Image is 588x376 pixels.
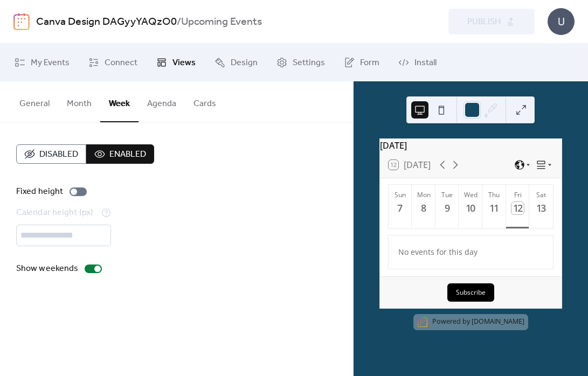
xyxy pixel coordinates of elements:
div: Fixed height [16,185,63,198]
button: Tue9 [435,185,459,228]
a: Canva Design DAGyyYAQzO0 [36,12,177,32]
div: Fri [509,190,527,199]
button: Month [58,81,100,121]
span: Settings [293,57,325,69]
button: Fri12 [506,185,530,228]
button: Sun7 [389,185,412,228]
div: Mon [415,190,432,199]
div: 11 [488,202,501,214]
a: My Events [6,48,78,77]
span: Connect [105,57,137,69]
button: Agenda [139,81,185,121]
button: General [11,81,58,121]
span: Form [360,57,379,69]
span: Enabled [109,148,146,161]
div: Show weekends [16,262,78,275]
span: Install [414,57,437,69]
div: Powered by [432,317,524,326]
div: [DATE] [380,139,562,152]
button: Thu11 [482,185,506,228]
span: Design [231,57,258,69]
div: Thu [486,190,503,199]
div: No events for this day [390,239,551,264]
a: Design [206,48,266,77]
img: logo [13,13,30,30]
div: 8 [418,202,430,214]
a: Views [148,48,204,77]
button: Cards [185,81,225,121]
div: U [548,8,575,35]
button: Wed10 [459,185,482,228]
button: Mon8 [412,185,435,228]
a: Form [336,48,388,77]
a: Connect [80,48,146,77]
div: 7 [394,202,406,214]
a: Settings [268,48,333,77]
a: [DOMAIN_NAME] [472,317,524,326]
div: 9 [441,202,453,214]
div: 10 [465,202,477,214]
button: Week [100,81,139,122]
a: Install [390,48,445,77]
span: Disabled [39,148,78,161]
div: Sun [392,190,409,199]
span: Views [172,57,196,69]
div: Sat [532,190,550,199]
div: Wed [462,190,479,199]
button: Subscribe [447,283,494,302]
div: Tue [439,190,456,199]
button: Enabled [86,144,154,164]
div: 13 [535,202,548,214]
span: My Events [31,57,70,69]
b: Upcoming Events [181,12,262,32]
b: / [177,12,181,32]
button: Disabled [16,144,86,164]
div: 12 [511,202,524,214]
button: Sat13 [529,185,553,228]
